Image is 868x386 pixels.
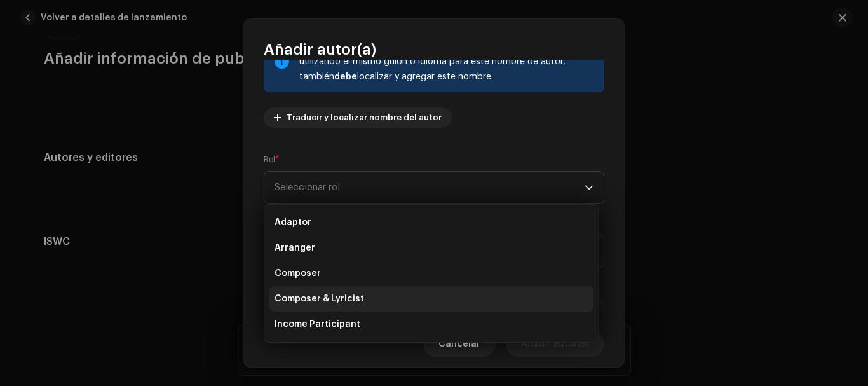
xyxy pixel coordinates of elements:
button: Cancelar [423,331,496,357]
span: Traducir y localizar nombre del autor [287,105,442,130]
span: Adaptor [275,216,311,229]
li: Income Participant [269,312,593,337]
span: Arranger [275,242,315,254]
li: Adaptor [269,210,593,235]
span: Añadir autor(a) [521,331,589,357]
li: Arranger [269,235,593,261]
span: Cancelar [438,331,480,357]
span: Income Participant [275,318,360,331]
span: Añadir autor(a) [264,39,376,60]
strong: debe [334,72,357,81]
li: Composer [269,261,593,286]
li: Composer & Lyricist [269,286,593,312]
small: Rol [264,153,275,166]
span: Composer [275,267,321,280]
button: Añadir autor(a) [506,331,604,357]
button: Traducir y localizar nombre del autor [264,107,452,128]
li: Lyricist [269,337,593,362]
span: Seleccionar rol [275,172,585,203]
div: dropdown trigger [585,172,593,203]
div: Si usted tradujo y localizó alguno de los nombres de artistas y está utilizando el mismo guion o ... [299,39,594,85]
span: Composer & Lyricist [275,293,364,305]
